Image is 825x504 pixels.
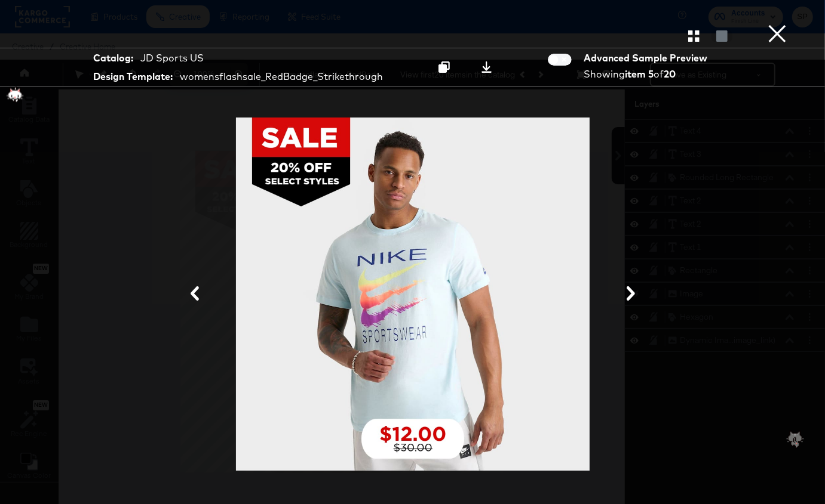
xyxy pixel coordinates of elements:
div: Advanced Sample Preview [584,51,711,65]
img: AFdmylIX26KvgAAAAASUVORK5CYII= [780,425,810,455]
div: womensflashsale_RedBadge_Strikethrough [180,70,383,84]
strong: Design Template: [93,70,173,84]
div: JD Sports US [140,51,204,65]
div: Showing of [584,67,711,81]
strong: item 5 [625,68,654,80]
strong: 20 [664,68,676,80]
strong: Catalog: [93,51,133,65]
